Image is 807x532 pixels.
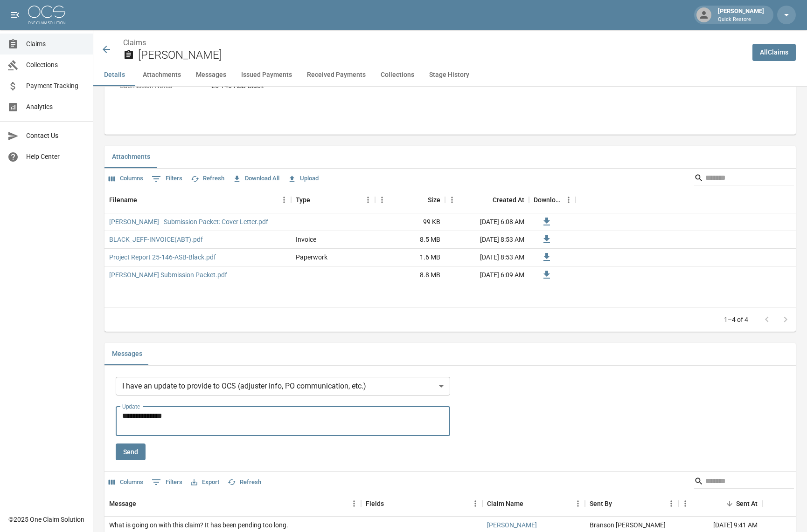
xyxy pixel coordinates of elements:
div: Search [694,474,794,491]
button: Collections [373,64,422,86]
button: Export [188,475,222,490]
div: [DATE] 8:53 AM [445,249,529,266]
button: Stage History [422,64,477,86]
div: Fields [361,491,482,517]
div: Sent By [590,491,612,517]
span: Claims [26,39,85,49]
div: related-list tabs [104,146,796,168]
div: anchor tabs [93,64,807,86]
button: Menu [445,193,459,207]
div: Download [534,187,562,213]
div: 99 KB [375,213,445,231]
p: Quick Restore [718,16,764,24]
button: Sort [723,497,736,510]
div: Type [291,187,375,213]
a: AllClaims [752,44,796,61]
span: Help Center [26,152,85,162]
div: 1.6 MB [375,249,445,266]
button: Show filters [149,171,185,186]
button: Messages [104,343,150,365]
button: Select columns [106,475,146,490]
div: Created At [493,187,524,213]
a: [PERSON_NAME] Submission Packet.pdf [109,270,227,280]
button: Upload [285,171,321,186]
a: Project Report 25-146-ASB-Black.pdf [109,252,216,262]
span: Contact Us [26,131,85,141]
p: 1–4 of 4 [724,315,748,324]
div: 8.5 MB [375,231,445,249]
div: Size [428,187,440,213]
button: Menu [664,497,678,511]
div: Paperwork [296,252,327,262]
span: Payment Tracking [26,81,85,91]
button: Show filters [149,475,185,490]
a: [PERSON_NAME] [487,520,537,530]
button: Menu [277,193,291,207]
div: Claim Name [487,491,523,517]
div: Claim Name [482,491,585,517]
div: [PERSON_NAME] [714,7,768,23]
button: Download All [230,171,282,186]
div: related-list tabs [104,343,796,365]
div: 8.8 MB [375,266,445,284]
button: Messages [188,64,234,86]
div: Type [296,187,310,213]
div: [DATE] 6:08 AM [445,213,529,231]
div: What is going on with this claim? It has been pending too long. [109,520,288,530]
div: [DATE] 6:09 AM [445,266,529,284]
button: Sort [612,497,625,510]
h2: [PERSON_NAME] [138,48,745,62]
div: Sent By [585,491,678,517]
button: Menu [375,193,389,207]
a: [PERSON_NAME] - Submission Packet: Cover Letter.pdf [109,217,268,226]
div: Search [694,171,794,187]
div: Sent At [736,491,758,517]
nav: breadcrumb [123,37,745,48]
button: Menu [361,193,375,207]
button: Select columns [106,171,146,186]
button: Sort [136,497,149,510]
button: Menu [347,497,361,511]
button: open drawer [6,6,24,24]
button: Details [93,64,135,86]
div: Size [375,187,445,213]
button: Received Payments [299,64,373,86]
span: Analytics [26,102,85,112]
div: Message [109,491,136,517]
button: Send [116,443,146,461]
button: Sort [523,497,536,510]
button: Attachments [135,64,188,86]
a: BLACK_JEFF-INVOICE(ABT).pdf [109,235,203,244]
div: Sent At [678,491,762,517]
img: ocs-logo-white-transparent.png [28,6,65,24]
div: © 2025 One Claim Solution [8,515,84,524]
button: Refresh [188,171,227,186]
button: Menu [678,497,692,511]
button: Sort [384,497,397,510]
button: Issued Payments [234,64,299,86]
div: Filename [104,187,291,213]
div: Fields [366,491,384,517]
a: Claims [123,38,146,47]
button: Menu [468,497,482,511]
button: Attachments [104,146,158,168]
div: [DATE] 8:53 AM [445,231,529,249]
label: Update [122,402,140,410]
button: Refresh [225,475,264,490]
button: Menu [562,193,576,207]
button: Menu [571,497,585,511]
div: I have an update to provide to OCS (adjuster info, PO communication, etc.) [116,377,450,396]
span: Collections [26,60,85,70]
div: Invoice [296,235,316,244]
div: Download [529,187,576,213]
div: Branson Gammon [590,520,666,530]
div: Created At [445,187,529,213]
div: Filename [109,187,137,213]
div: Message [104,491,361,517]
